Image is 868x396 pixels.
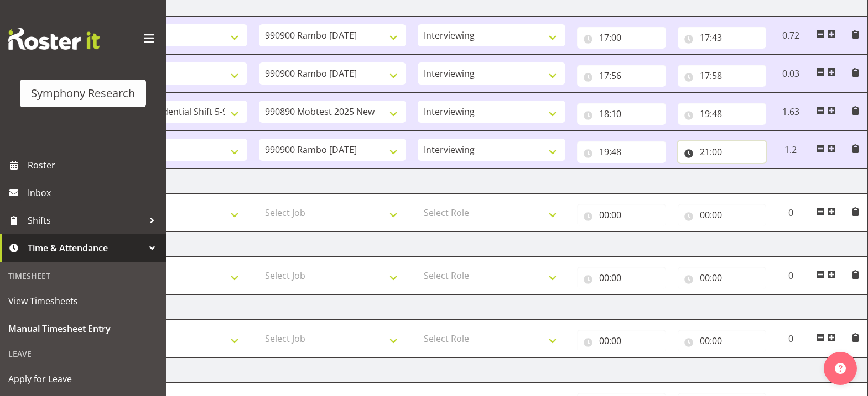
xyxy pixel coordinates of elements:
[94,232,868,257] td: [DATE]
[678,267,767,289] input: Click to select...
[772,131,809,169] td: 1.2
[31,85,135,102] div: Symphony Research
[3,287,163,315] a: View Timesheets
[94,169,868,194] td: [DATE]
[28,184,160,201] span: Inbox
[28,157,160,173] span: Roster
[835,363,846,374] img: help-xxl-2.png
[772,55,809,93] td: 0.03
[577,267,666,289] input: Click to select...
[678,65,767,87] input: Click to select...
[577,204,666,226] input: Click to select...
[94,358,868,383] td: [DATE]
[28,212,144,229] span: Shifts
[772,257,809,295] td: 0
[577,27,666,49] input: Click to select...
[678,204,767,226] input: Click to select...
[28,240,144,256] span: Time & Attendance
[678,330,767,352] input: Click to select...
[8,293,158,309] span: View Timesheets
[577,103,666,125] input: Click to select...
[772,93,809,131] td: 1.63
[678,27,767,49] input: Click to select...
[3,315,163,342] a: Manual Timesheet Entry
[772,194,809,232] td: 0
[8,28,100,50] img: Rosterit website logo
[577,141,666,163] input: Click to select...
[678,103,767,125] input: Click to select...
[3,265,163,287] div: Timesheet
[678,141,767,163] input: Click to select...
[8,371,158,387] span: Apply for Leave
[577,330,666,352] input: Click to select...
[772,17,809,55] td: 0.72
[772,320,809,358] td: 0
[3,342,163,365] div: Leave
[577,65,666,87] input: Click to select...
[3,365,163,393] a: Apply for Leave
[94,295,868,320] td: [DATE]
[8,320,158,337] span: Manual Timesheet Entry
